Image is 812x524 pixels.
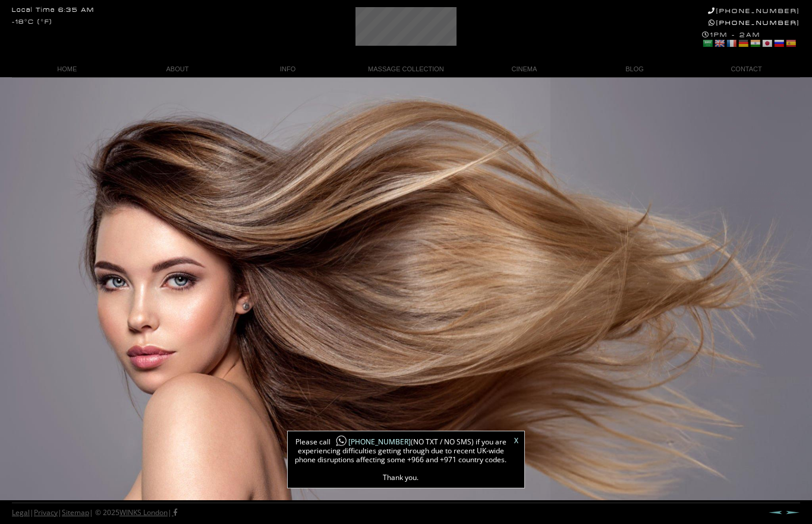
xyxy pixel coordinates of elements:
[335,435,347,447] img: whatsapp-icon1.png
[119,507,168,517] a: WINKS London
[469,61,580,77] a: CINEMA
[514,437,518,444] a: X
[708,7,800,15] a: [PHONE_NUMBER]
[12,19,52,26] div: -18°C (°F)
[636,231,726,241] em: The Image of Sensual Delight
[12,7,95,14] div: Local Time 6:35 AM
[562,178,800,221] em: “The real world can wait outside, as she prepares the ritual of her transformation with candlelig...
[653,375,710,385] em: Live Your Senses…
[34,507,58,517] a: Privacy
[702,39,713,48] a: Arabic
[343,61,469,77] a: MASSAGE COLLECTION
[761,39,772,48] a: Japanese
[709,19,800,27] a: [PHONE_NUMBER]
[12,61,122,77] a: HOME
[331,437,411,447] a: [PHONE_NUMBER]
[768,510,782,514] a: Prev
[12,503,177,522] div: | | | © 2025 |
[562,252,800,311] p: Uniting happily a sensual temperament and cultivated elegance, each Masseuse has been carefully p...
[294,437,508,482] span: Please call (NO TXT / NO SMS) if you are experiencing difficulties getting through due to recent ...
[726,39,737,48] a: French
[594,147,769,165] img: The WINKS Masseuse
[786,510,800,514] a: Next
[562,323,800,364] p: Stepping out of her coyly elegant dress, an impassioned side of her alluring femininity reveals i...
[122,61,233,77] a: ABOUT
[714,39,725,48] a: English
[62,507,89,517] a: Sitemap
[232,61,343,77] a: INFO
[750,39,760,48] a: Hindi
[580,61,690,77] a: BLOG
[785,39,796,48] a: Spanish
[702,31,800,50] div: 1PM - 2AM
[738,39,748,48] a: German
[12,507,30,517] a: Legal
[773,39,784,48] a: Russian
[690,61,800,77] a: CONTACT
